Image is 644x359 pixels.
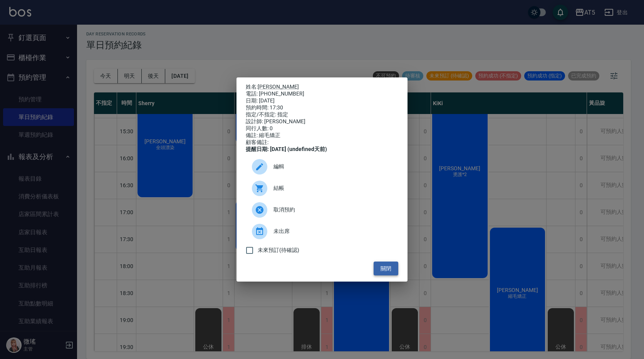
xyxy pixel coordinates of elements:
div: 顧客備註: [246,139,398,146]
div: 日期: [DATE] [246,97,398,104]
span: 編輯 [273,163,392,171]
div: 同行人數: 0 [246,125,398,132]
div: 取消預約 [246,199,398,221]
button: 關閉 [374,262,398,276]
div: 設計師: [PERSON_NAME] [246,118,398,125]
a: 結帳 [246,178,398,199]
div: 提醒日期: [DATE] (undefined天前) [246,146,398,153]
span: 未來預訂(待確認) [258,246,299,254]
div: 預約時間: 17:30 [246,104,398,111]
span: 取消預約 [273,206,392,214]
span: 結帳 [273,184,392,192]
div: 電話: [PHONE_NUMBER] [246,91,398,97]
div: 編輯 [246,156,398,178]
span: 未出席 [273,227,392,235]
p: 姓名: [246,84,398,91]
a: [PERSON_NAME] [258,84,299,90]
div: 指定/不指定: 指定 [246,111,398,118]
div: 備註: 縮毛矯正 [246,132,398,139]
div: 未出席 [246,221,398,242]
